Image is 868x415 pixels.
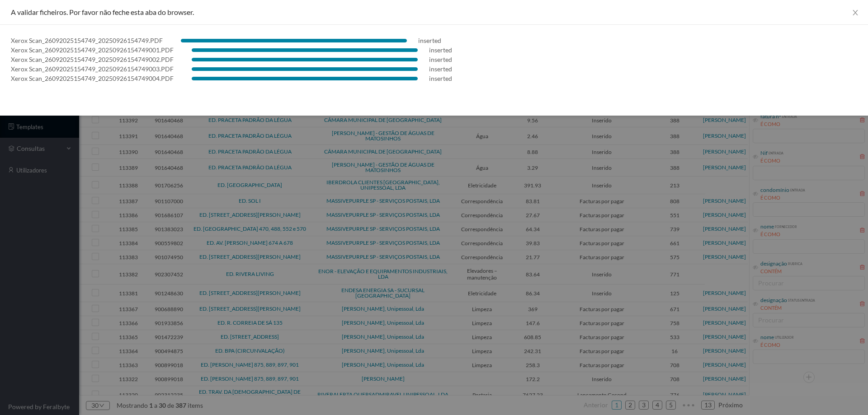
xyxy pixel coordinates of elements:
div: inserted [429,45,452,55]
div: Xerox Scan_26092025154749_20250926154749003.PDF [11,64,174,74]
div: inserted [429,55,452,64]
div: inserted [429,74,452,83]
i: icon: close [852,9,859,16]
div: Xerox Scan_26092025154749_20250926154749.PDF [11,36,163,45]
div: Xerox Scan_26092025154749_20250926154749004.PDF [11,74,174,83]
div: Xerox Scan_26092025154749_20250926154749001.PDF [11,45,174,55]
div: inserted [418,36,441,45]
div: Xerox Scan_26092025154749_20250926154749002.PDF [11,55,174,64]
div: A validar ficheiros. Por favor não feche esta aba do browser. [11,7,857,17]
div: inserted [429,64,452,74]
